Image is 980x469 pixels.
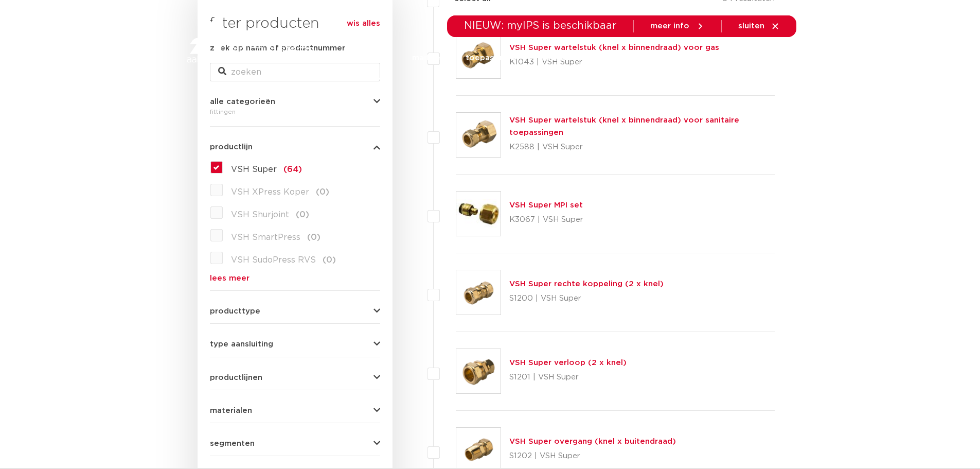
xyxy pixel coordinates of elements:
[509,448,676,464] p: S1202 | VSH Super
[210,274,380,282] a: lees meer
[540,37,584,79] a: downloads
[210,307,260,315] span: producttype
[231,165,277,173] span: VSH Super
[323,256,336,264] span: (0)
[745,37,755,79] div: my IPS
[650,22,705,31] a: meer info
[509,212,583,228] p: K3067 | VSH Super
[231,211,289,219] span: VSH Shurjoint
[210,440,255,447] span: segmenten
[210,374,262,381] span: productlijnen
[509,116,739,136] a: VSH Super wartelstuk (knel x binnendraad) voor sanitaire toepassingen
[210,106,380,118] div: fittingen
[210,98,275,106] span: alle categorieën
[464,21,617,31] span: NIEUW: myIPS is beschikbaar
[509,201,583,209] a: VSH Super MPI set
[210,407,252,414] span: materialen
[738,22,780,31] a: sluiten
[509,369,627,386] p: S1201 | VSH Super
[296,211,309,219] span: (0)
[210,143,380,151] button: productlijn
[210,340,380,348] button: type aansluiting
[210,143,253,151] span: productlijn
[412,37,445,79] a: markten
[210,340,273,348] span: type aansluiting
[509,139,775,155] p: K2588 | VSH Super
[509,290,664,307] p: S1200 | VSH Super
[466,37,520,79] a: toepassingen
[456,270,501,315] img: Thumbnail for VSH Super rechte koppeling (2 x knel)
[316,188,329,196] span: (0)
[509,280,664,288] a: VSH Super rechte koppeling (2 x knel)
[210,374,380,381] button: productlijnen
[509,359,627,367] a: VSH Super verloop (2 x knel)
[231,233,300,241] span: VSH SmartPress
[210,440,380,447] button: segmenten
[456,113,501,157] img: Thumbnail for VSH Super wartelstuk (knel x binnendraad) voor sanitaire toepassingen
[350,37,693,79] nav: Menu
[350,37,391,79] a: producten
[231,256,316,264] span: VSH SudoPress RVS
[658,37,693,79] a: over ons
[738,22,764,30] span: sluiten
[231,188,309,196] span: VSH XPress Koper
[283,165,302,173] span: (64)
[650,22,689,30] span: meer info
[210,307,380,315] button: producttype
[210,98,380,106] button: alle categorieën
[456,192,501,236] img: Thumbnail for VSH Super MPI set
[604,37,637,79] a: services
[456,349,501,393] img: Thumbnail for VSH Super verloop (2 x knel)
[509,438,676,445] a: VSH Super overgang (knel x buitendraad)
[210,407,380,414] button: materialen
[307,233,320,241] span: (0)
